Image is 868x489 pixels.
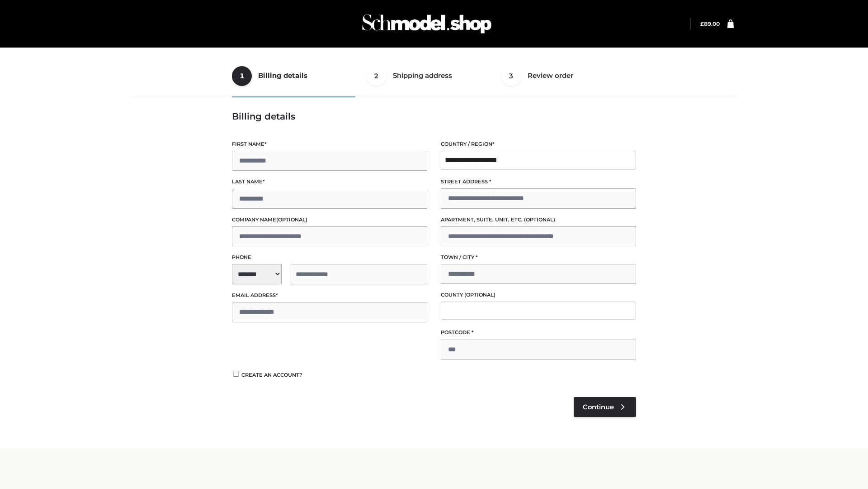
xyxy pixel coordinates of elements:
[441,253,636,262] label: Town / City
[574,397,636,417] a: Continue
[232,216,427,224] label: Company name
[524,216,555,223] span: (optional)
[441,328,636,337] label: Postcode
[232,140,427,149] label: First name
[441,216,636,224] label: Apartment, suite, unit, etc.
[241,372,302,378] span: Create an account?
[232,177,427,186] label: Last name
[700,20,720,27] bdi: 89.00
[700,20,720,27] a: £89.00
[464,292,495,298] span: (optional)
[276,216,307,223] span: (optional)
[232,291,427,300] label: Email address
[232,371,240,377] input: Create an account?
[441,291,636,299] label: County
[441,177,636,186] label: Street address
[441,140,636,149] label: Country / Region
[232,253,427,262] label: Phone
[232,111,636,122] h3: Billing details
[359,6,495,42] img: Schmodel Admin 964
[583,403,614,411] span: Continue
[700,20,704,27] span: £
